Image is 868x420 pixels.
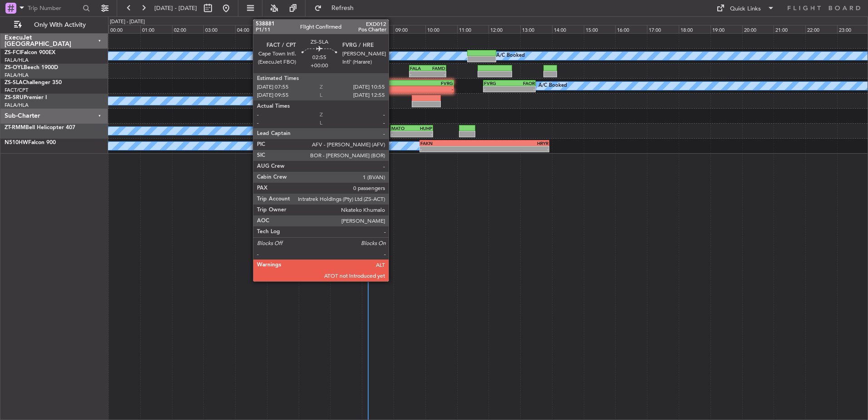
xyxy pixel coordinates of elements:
[108,25,140,33] div: 00:00
[324,5,362,11] span: Refresh
[5,65,58,70] a: ZS-OYLBeech 1900D
[364,131,382,137] div: -
[360,86,406,92] div: -
[5,140,28,145] span: N510HW
[28,1,80,15] input: Trip Number
[5,80,23,85] span: ZS-SLA
[362,25,394,33] div: 08:00
[406,86,453,92] div: -
[538,79,567,93] div: A/C Booked
[410,71,428,77] div: -
[428,65,445,71] div: FAMD
[410,65,428,71] div: FALA
[346,131,364,137] div: -
[5,57,29,64] a: FALA/HLA
[496,49,525,63] div: A/C Booked
[552,25,584,33] div: 14:00
[5,50,21,55] span: ZS-FCI
[330,25,362,33] div: 07:00
[647,25,679,33] div: 17:00
[391,125,412,131] div: MATO
[412,125,432,131] div: HUHP
[484,146,548,152] div: -
[10,18,99,32] button: Only With Activity
[5,125,25,130] span: ZT-RMM
[5,65,24,70] span: ZS-OYL
[5,95,24,100] span: ZS-SRU
[391,131,412,137] div: -
[730,5,761,14] div: Quick Links
[110,18,145,26] div: [DATE] - [DATE]
[406,80,453,86] div: FVRG
[5,50,55,55] a: ZS-FCIFalcon 900EX
[5,72,29,79] a: FALA/HLA
[420,146,484,152] div: -
[742,25,774,33] div: 20:00
[154,4,197,12] span: [DATE] - [DATE]
[267,25,299,33] div: 05:00
[457,25,489,33] div: 11:00
[5,80,62,85] a: ZS-SLAChallenger 350
[615,25,647,33] div: 16:00
[5,125,75,130] a: ZT-RMMBell Helicopter 407
[712,1,779,15] button: Quick Links
[24,22,96,28] span: Only With Activity
[420,140,484,146] div: FAKN
[172,25,204,33] div: 02:00
[310,1,365,15] button: Refresh
[484,86,509,92] div: -
[428,71,445,77] div: -
[346,125,364,131] div: FALA
[364,125,382,131] div: MATO
[140,25,172,33] div: 01:00
[360,80,406,86] div: FACT
[805,25,837,33] div: 22:00
[203,25,235,33] div: 03:00
[488,25,520,33] div: 12:00
[5,95,47,100] a: ZS-SRUPremier I
[584,25,616,33] div: 15:00
[484,80,509,86] div: FVRG
[394,25,425,33] div: 09:00
[299,25,330,33] div: 06:00
[235,25,267,33] div: 04:00
[5,102,29,109] a: FALA/HLA
[509,86,535,92] div: -
[412,131,432,137] div: -
[520,25,552,33] div: 13:00
[774,25,805,33] div: 21:00
[710,25,742,33] div: 19:00
[425,25,457,33] div: 10:00
[509,80,535,86] div: FAOR
[679,25,710,33] div: 18:00
[5,140,56,145] a: N510HWFalcon 900
[5,87,28,94] a: FACT/CPT
[484,140,548,146] div: HRYR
